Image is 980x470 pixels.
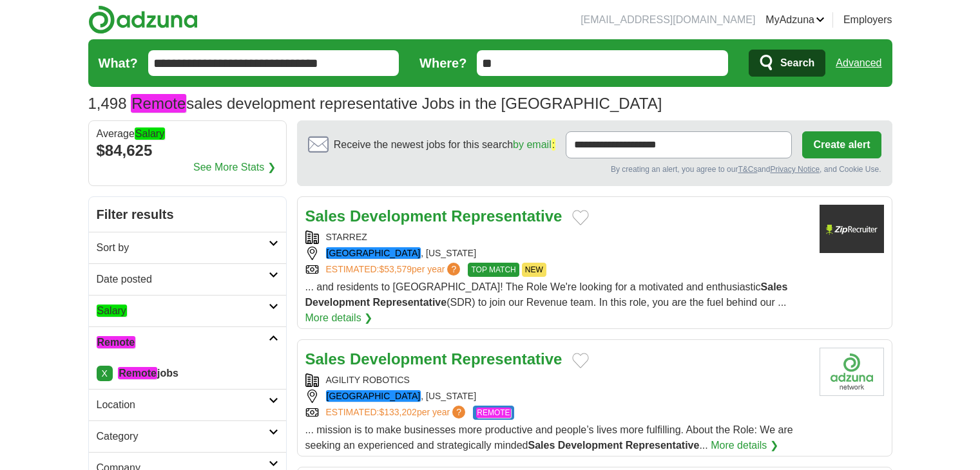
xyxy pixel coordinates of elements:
img: Adzuna logo [88,5,198,34]
a: ESTIMATED:$133,202per year? [326,406,468,420]
strong: Development [305,297,370,308]
strong: Sales [305,350,346,368]
em: Remote [131,94,186,113]
em: : [552,138,555,151]
li: [EMAIL_ADDRESS][DOMAIN_NAME] [581,12,755,28]
a: More details ❯ [305,310,373,326]
strong: Representative [626,440,700,451]
div: AGILITY ROBOTICS [305,373,809,387]
span: Search [780,50,814,76]
h2: Sort by [97,240,269,256]
h2: Filter results [89,197,286,232]
a: Sort by [89,232,286,263]
span: ? [452,406,465,418]
div: , [US_STATE] [305,390,809,403]
a: by email [513,139,552,150]
span: ? [447,263,460,276]
em: [GEOGRAPHIC_DATA] [326,390,421,402]
a: T&Cs [738,165,757,174]
label: What? [99,53,138,73]
a: Date posted [89,263,286,295]
img: Company logo [820,205,884,253]
a: ESTIMATED:$53,579per year? [326,263,463,277]
span: NEW [522,263,546,277]
a: Privacy Notice [770,165,820,174]
a: Sales Development Representative [305,207,562,225]
div: $84,625 [97,139,278,162]
a: Location [89,389,286,420]
button: Add to favorite jobs [572,353,589,368]
button: Search [749,50,825,77]
h2: Date posted [97,272,269,287]
label: Where? [419,53,466,73]
a: Category [89,420,286,452]
a: More details ❯ [711,438,778,453]
span: ... mission is to make businesses more productive and people’s lives more fulfilling. About the R... [305,424,793,451]
strong: Sales [305,207,346,225]
button: Add to favorite jobs [572,210,589,225]
span: ... and residents to [GEOGRAPHIC_DATA]! The Role We're looking for a motivated and enthusiastic (... [305,281,788,308]
a: Sales Development Representative [305,350,562,368]
span: 1,498 [88,92,127,115]
em: REMOTE [476,408,510,418]
strong: Representative [451,350,562,368]
strong: Development [558,440,622,451]
em: Salary [97,305,127,317]
div: STARREZ [305,230,809,244]
strong: jobs [118,367,178,379]
em: Remote [97,336,136,348]
a: Remote [89,326,286,358]
button: Create alert [802,131,881,158]
strong: Development [350,207,447,225]
h2: Location [97,397,269,413]
em: [GEOGRAPHIC_DATA] [326,247,421,259]
strong: Sales [528,440,555,451]
span: TOP MATCH [468,263,519,277]
a: X [97,366,113,381]
a: Salary [89,295,286,326]
span: $133,202 [379,407,416,417]
h2: Category [97,429,269,444]
a: See More Stats ❯ [193,160,276,175]
div: By creating an alert, you agree to our and , and Cookie Use. [308,164,881,175]
div: Average [97,129,278,139]
a: Advanced [836,50,881,76]
strong: Representative [372,297,447,308]
strong: Representative [451,207,562,225]
a: Employers [843,12,892,28]
img: Company logo [820,348,884,396]
a: MyAdzuna [765,12,825,28]
h1: sales development representative Jobs in the [GEOGRAPHIC_DATA] [88,95,662,112]
span: $53,579 [379,264,412,274]
strong: Development [350,350,447,368]
div: , [US_STATE] [305,247,809,260]
em: Remote [118,367,157,379]
em: Salary [135,127,165,140]
strong: Sales [761,281,788,292]
span: Receive the newest jobs for this search [334,137,555,153]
